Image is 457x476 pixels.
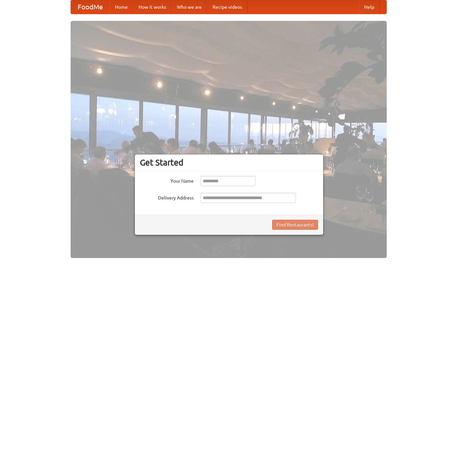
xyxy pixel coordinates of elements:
[140,193,194,201] label: Delivery Address
[71,0,110,14] a: FoodMe
[133,0,172,14] a: How it works
[110,0,133,14] a: Home
[272,220,318,230] button: Find Restaurants!
[140,157,318,168] h3: Get Started
[359,0,380,14] a: Help
[140,176,194,184] label: Your Name
[207,0,247,14] a: Recipe videos
[172,0,207,14] a: Who we are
